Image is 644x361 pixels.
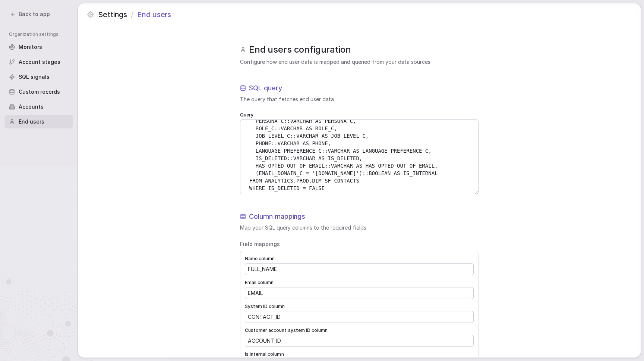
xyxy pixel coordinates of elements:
span: Field mappings [240,240,479,248]
a: End users [4,115,73,128]
span: The query that fetches end user data [240,96,479,103]
span: Back to app [19,10,50,18]
span: Organization settings [9,31,73,37]
a: Accounts [4,100,73,113]
a: Custom records [4,85,73,99]
span: Account stages [19,58,60,66]
span: Is internal column [245,351,474,357]
textarea: SELECT CONTACT_ID::VARCHAR AS CONTACT_ID, ACCOUNT_ID::VARCHAR AS ACCOUNT_ID, EMAIL::VARCHAR AS EM... [240,120,478,194]
span: End users [137,9,171,20]
span: Configure how end user data is mapped and queried from your data sources. [240,58,479,66]
h1: End users configuration [249,44,351,55]
h1: SQL query [249,84,282,93]
span: Accounts [19,103,44,111]
span: Email column [245,280,474,286]
span: Customer account system ID column [245,327,474,333]
span: Custom records [19,88,60,96]
a: Account stages [4,55,73,69]
span: Settings [98,9,127,20]
input: e.g., CLIENT_ID [245,335,473,346]
span: System ID column [245,304,474,309]
span: SQL signals [19,73,50,81]
input: e.g., ID [245,311,473,323]
span: Monitors [19,43,42,51]
span: End users [19,118,44,125]
h1: Column mappings [249,212,305,221]
a: Monitors [4,40,73,54]
input: e.g., FULL_NAME [245,264,473,275]
span: Name column [245,256,474,262]
input: e.g., EMAIL [245,287,473,299]
span: Map your SQL query columns to the required fields [240,224,479,231]
a: SQL signals [4,70,73,84]
span: Query [240,112,479,118]
span: / [131,9,133,20]
button: Back to app [6,9,54,19]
